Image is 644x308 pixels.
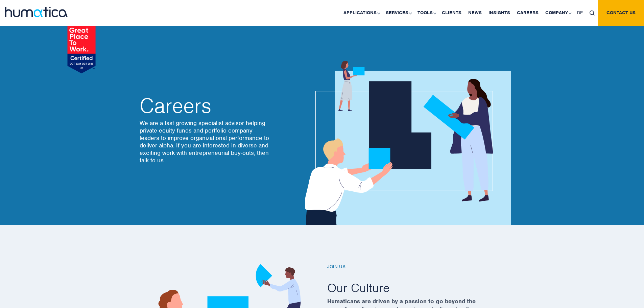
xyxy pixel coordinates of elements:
[577,10,583,16] span: DE
[590,10,595,16] img: search_icon
[299,61,511,225] img: about_banner1
[327,264,510,270] h6: Join us
[327,280,510,295] h2: Our Culture
[140,119,271,164] p: We are a fast growing specialist advisor helping private equity funds and portfolio company leade...
[140,96,271,116] h2: Careers
[5,7,68,17] img: logo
